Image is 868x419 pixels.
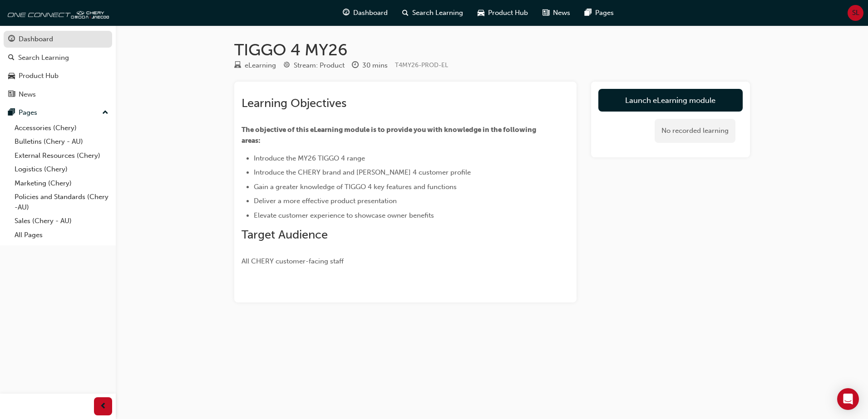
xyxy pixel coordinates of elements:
[11,228,112,242] a: All Pages
[4,31,112,48] a: Dashboard
[8,54,15,62] span: search-icon
[4,104,112,121] button: Pages
[234,40,750,60] h1: TIGGO 4 MY26
[19,34,53,44] div: Dashboard
[395,4,470,22] a: search-iconSearch Learning
[353,8,388,18] span: Dashboard
[585,7,592,19] span: pages-icon
[8,72,15,80] span: car-icon
[18,53,69,63] div: Search Learning
[254,154,365,162] span: Introduce the MY26 TIGGO 4 range
[242,96,346,110] span: Learning Objectives
[19,71,59,81] div: Product Hub
[242,257,344,265] span: All CHERY customer-facing staff
[234,60,276,71] div: Type
[598,89,743,112] a: Launch eLearning module
[352,60,388,71] div: Duration
[5,4,109,22] img: oneconnect
[11,214,112,228] a: Sales (Chery - AU)
[4,29,112,104] button: DashboardSearch LearningProduct HubNews
[254,211,434,219] span: Elevate customer experience to showcase owner benefits
[11,135,112,149] a: Bulletins (Chery - AU)
[655,119,735,143] div: No recorded learning
[4,86,112,103] a: News
[254,168,471,176] span: Introduce the CHERY brand and [PERSON_NAME] 4 customer profile
[11,162,112,176] a: Logistics (Chery)
[254,197,397,205] span: Deliver a more effective product presentation
[335,4,395,22] a: guage-iconDashboard
[294,60,345,71] div: Stream: Product
[470,4,535,22] a: car-iconProduct Hub
[488,8,528,18] span: Product Hub
[535,4,577,22] a: news-iconNews
[11,149,112,163] a: External Resources (Chery)
[245,60,276,71] div: eLearning
[242,126,538,145] span: The objective of this eLearning module is to provide you with knowledge in the following areas:
[283,60,345,71] div: Stream
[254,183,457,191] span: Gain a greater knowledge of TIGGO 4 key features and functions
[402,7,409,19] span: search-icon
[553,8,570,18] span: News
[837,388,859,410] div: Open Intercom Messenger
[102,107,108,119] span: up-icon
[577,4,621,22] a: pages-iconPages
[283,62,290,70] span: target-icon
[4,68,112,84] a: Product Hub
[19,107,37,118] div: Pages
[8,91,15,99] span: news-icon
[848,5,863,21] button: SL
[11,176,112,190] a: Marketing (Chery)
[352,62,359,70] span: clock-icon
[8,35,15,44] span: guage-icon
[595,8,614,18] span: Pages
[412,8,463,18] span: Search Learning
[478,7,484,19] span: car-icon
[234,62,241,70] span: learningResourceType_ELEARNING-icon
[11,190,112,214] a: Policies and Standards (Chery -AU)
[100,401,107,412] span: prev-icon
[4,49,112,66] a: Search Learning
[343,7,350,19] span: guage-icon
[19,89,36,100] div: News
[362,60,388,71] div: 30 mins
[852,8,859,18] span: SL
[395,61,448,69] span: Learning resource code
[242,228,328,242] span: Target Audience
[542,7,549,19] span: news-icon
[11,121,112,135] a: Accessories (Chery)
[8,109,15,117] span: pages-icon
